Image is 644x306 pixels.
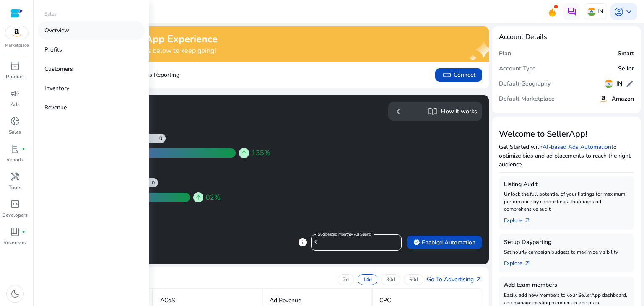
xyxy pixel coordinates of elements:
[152,179,158,186] div: 0
[504,181,629,188] h5: Listing Audit
[618,65,634,73] h5: Seller
[10,289,20,299] span: dark_mode
[442,70,475,80] span: Connect
[435,68,482,82] button: linkConnect
[3,239,27,246] p: Resources
[413,238,475,247] span: Enabled Automation
[2,211,28,219] p: Developers
[343,276,349,283] p: 7d
[499,143,634,169] p: Get Started with to optimize bids and ad placements to reach the right audience
[386,276,395,283] p: 30d
[626,80,634,88] span: edit
[442,70,452,80] span: link
[428,106,438,117] span: import_contacts
[499,65,536,73] h5: Account Type
[10,116,20,126] span: donut_small
[44,103,67,112] p: Revenue
[616,80,622,88] h5: IN
[475,276,482,283] span: arrow_outward
[9,128,21,136] p: Sales
[10,144,20,154] span: lab_profile
[22,147,25,150] span: fiber_manual_record
[9,184,21,191] p: Tools
[543,143,611,151] a: AI-based Ads Automation
[363,276,372,283] p: 14d
[499,50,511,57] h5: Plan
[298,237,308,247] span: info
[427,275,482,284] a: Go To Advertisingarrow_outward
[413,239,420,246] span: verified
[499,33,547,41] h4: Account Details
[44,84,69,93] p: Inventory
[614,7,624,17] span: account_circle
[44,102,260,112] h3: Automation Suggestion
[10,88,20,99] span: campaign
[598,94,608,104] img: amazon.svg
[10,227,20,237] span: book_4
[22,230,25,233] span: fiber_manual_record
[6,156,24,163] p: Reports
[524,217,531,224] span: arrow_outward
[441,108,477,115] h5: How it works
[10,61,20,71] span: inventory_2
[504,256,538,267] a: Explorearrow_outward
[10,199,20,209] span: code_blocks
[5,42,29,49] p: Marketplace
[44,26,69,35] p: Overview
[618,50,634,57] h5: Smart
[10,171,20,182] span: handyman
[6,73,24,80] p: Product
[524,260,531,267] span: arrow_outward
[10,101,20,108] p: Ads
[195,194,202,201] span: arrow_upward
[499,129,634,139] h3: Welcome to SellerApp!
[44,45,62,54] p: Profits
[44,10,57,18] p: Sales
[270,296,301,305] p: Ad Revenue
[393,106,403,117] span: chevron_left
[624,7,634,17] span: keyboard_arrow_down
[159,135,166,142] div: 0
[499,80,551,88] h5: Default Geography
[314,238,317,246] span: ₹
[504,282,629,289] h5: Add team members
[612,96,634,103] h5: Amazon
[409,276,418,283] p: 60d
[318,231,371,237] mat-label: Suggested Monthly Ad Spend
[499,96,555,103] h5: Default Marketplace
[44,65,73,73] p: Customers
[504,190,629,213] p: Unlock the full potential of your listings for maximum performance by conducting a thorough and c...
[587,8,596,16] img: in.svg
[504,239,629,246] h5: Setup Dayparting
[504,248,629,256] p: Set hourly campaign budgets to maximize visibility
[605,80,613,88] img: in.svg
[597,4,603,19] p: IN
[379,296,391,305] p: CPC
[160,296,175,305] p: ACoS
[44,114,260,122] h4: Forecasted Monthly Growth
[241,150,247,156] span: arrow_upward
[504,213,538,225] a: Explorearrow_outward
[252,148,270,158] span: 135%
[206,192,221,202] span: 82%
[407,236,482,249] button: verifiedEnabled Automation
[5,26,28,39] img: amazon.svg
